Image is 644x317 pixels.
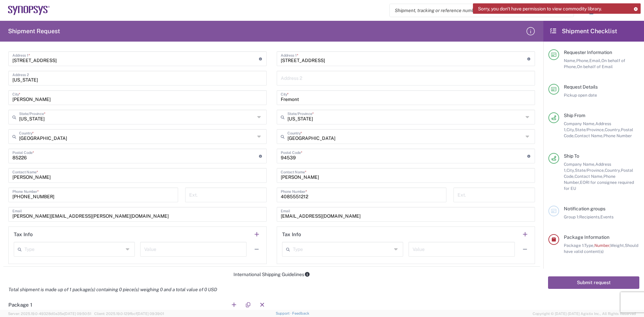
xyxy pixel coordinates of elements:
input: Shipment, tracking or reference number [390,4,563,17]
h2: Tax Info [282,231,301,238]
span: Recipients, [579,214,600,219]
span: State/Province, [575,168,605,173]
span: Group 1: [564,214,579,219]
a: Support [276,311,292,315]
h2: Package 1 [8,302,32,308]
span: [DATE] 09:50:51 [64,312,91,316]
span: Number, [594,243,610,248]
span: EORI for consignee required for EU [564,180,634,191]
em: Total shipment is made up of 1 package(s) containing 0 piece(s) weighing 0 and a total value of 0... [3,287,222,292]
span: Copyright © [DATE]-[DATE] Agistix Inc., All Rights Reserved [533,311,636,317]
span: Ship To [564,153,579,159]
span: Phone Number [603,133,632,138]
span: Company Name, [564,121,595,126]
span: Package 1: [564,243,584,248]
span: On behalf of Email [577,64,613,69]
span: Events [600,214,613,219]
span: City, [567,127,575,132]
span: Request Details [564,84,598,90]
span: Weight, [610,243,625,248]
span: [DATE] 09:39:01 [137,312,164,316]
span: Email, [589,58,601,63]
span: State/Province, [575,127,605,132]
span: Type, [584,243,594,248]
span: Server: 2025.19.0-49328d0a35e [8,312,91,316]
span: Ship From [564,113,585,118]
h2: Tax Info [14,231,33,238]
span: Sorry, you don't have permission to view commodity library. [478,6,602,12]
span: Name, [564,58,576,63]
h2: Shipment Request [8,27,60,35]
span: Package Information [564,234,609,240]
span: Notification groups [564,206,605,211]
a: Feedback [292,311,309,315]
div: International Shipping Guidelines [3,271,540,277]
span: Country, [605,168,621,173]
button: Submit request [548,276,639,289]
span: Contact Name, [575,133,603,138]
span: Company Name, [564,162,595,167]
span: Phone, [576,58,589,63]
h2: Shipment Checklist [549,27,617,35]
span: Contact Name, [575,174,603,179]
span: Requester Information [564,50,612,55]
span: Client: 2025.19.0-129fbcf [94,312,164,316]
span: Pickup open date [564,93,597,98]
span: Country, [605,127,621,132]
span: City, [567,168,575,173]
